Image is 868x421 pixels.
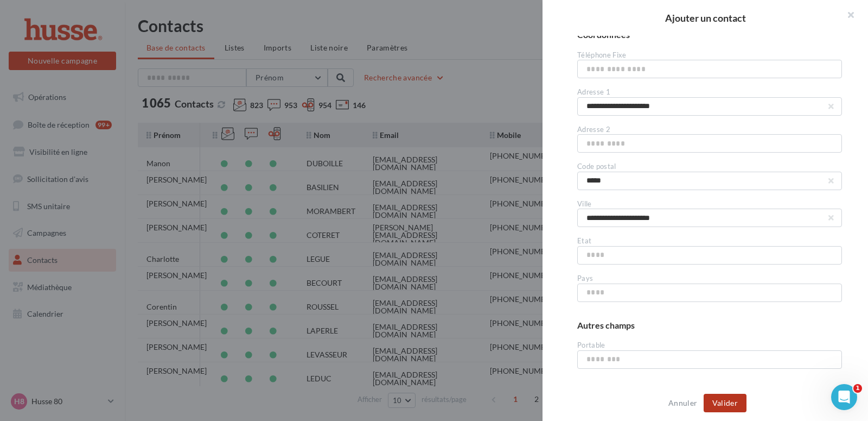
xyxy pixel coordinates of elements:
div: Pays [577,273,842,284]
span: 1 [853,384,862,393]
div: Etat [577,236,842,246]
h2: Ajouter un contact [560,13,851,23]
div: Ville [577,199,842,209]
div: Autres champs [577,319,842,332]
iframe: Intercom live chat [831,384,857,410]
button: Annuler [664,397,701,410]
div: Adresse 2 [577,124,842,135]
div: Portable [577,340,842,350]
div: Adresse 1 [577,87,842,97]
div: Code postal [577,161,842,172]
button: Valider [704,394,746,412]
div: Téléphone Fixe [577,50,842,60]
